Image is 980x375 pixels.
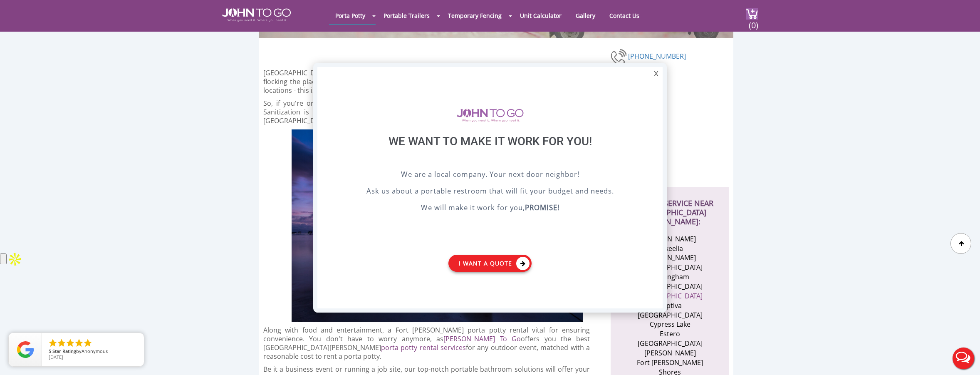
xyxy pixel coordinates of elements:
p: We are a local company. Your next door neighbor! [338,169,642,181]
img: Apollo [7,251,23,268]
img: logo of viptogo [457,109,524,122]
b: PROMISE! [525,203,559,212]
li:  [65,338,75,348]
li:  [74,338,84,348]
span: 5 [49,348,51,354]
button: Live Chat [947,342,980,375]
span: Star Rating [52,348,76,354]
span: by [49,349,137,355]
img: Review Rating [17,341,34,358]
span: [DATE] [49,354,63,360]
li:  [57,338,67,348]
div: X [650,67,663,81]
p: Ask us about a portable restroom that will fit your budget and needs. [338,186,642,198]
div: We want to make it work for you! [338,134,642,169]
p: We will make it work for you, [338,202,642,215]
li:  [83,338,93,348]
li:  [48,338,58,348]
span: Anonymous [82,348,108,354]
